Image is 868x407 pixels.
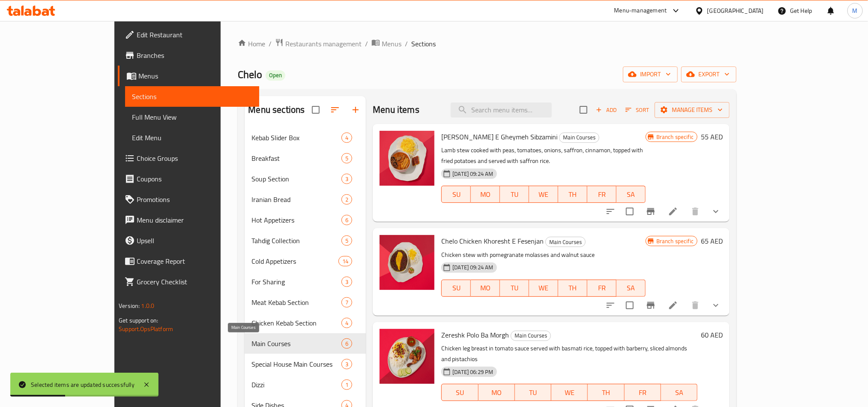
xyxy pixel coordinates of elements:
div: Hot Appetizers6 [245,210,366,230]
button: sort-choices [600,201,621,222]
span: MO [474,188,497,201]
div: Breakfast [251,153,341,163]
button: SU [441,280,471,297]
a: Edit Restaurant [118,24,259,45]
div: For Sharing3 [245,271,366,292]
span: 5 [342,237,352,245]
button: delete [685,295,706,316]
a: Choice Groups [118,148,259,169]
button: WE [529,280,558,297]
span: Branch specific [653,237,697,245]
div: items [341,277,352,287]
div: Open [266,70,285,81]
button: import [623,66,678,82]
a: Upsell [118,230,259,251]
div: Kebab Slider Box [251,133,341,143]
span: TU [503,282,526,294]
div: items [341,338,352,349]
div: [GEOGRAPHIC_DATA] [707,6,764,15]
button: show more [706,295,726,316]
span: Coverage Report [137,256,252,266]
span: Edit Menu [132,133,252,143]
span: WE [555,386,584,399]
span: SU [445,386,475,399]
a: Sections [125,86,259,107]
span: export [688,69,730,80]
span: Sort sections [325,99,345,120]
span: Menu disclaimer [137,215,252,225]
span: 3 [342,175,352,183]
span: TU [503,188,526,201]
span: Promotions [137,194,252,205]
span: Grocery Checklist [137,277,252,287]
a: Menu disclaimer [118,210,259,230]
div: items [341,174,352,184]
svg: Show Choices [711,206,721,217]
button: TU [500,280,529,297]
img: Chelo Khoresht E Gheymeh Sibzamini [380,131,434,186]
button: TU [500,186,529,203]
img: Zereshk Polo Ba Morgh [380,329,434,384]
button: SA [617,186,646,203]
button: WE [529,186,558,203]
img: Chelo Chicken Khoresht E Fesenjan [380,235,434,290]
span: Hot Appetizers [251,215,341,225]
div: Special House Main Courses3 [245,354,366,374]
button: MO [471,280,500,297]
div: items [341,153,352,163]
div: items [341,235,352,246]
button: MO [471,186,500,203]
span: SA [620,282,642,294]
div: items [341,194,352,205]
button: FR [587,280,617,297]
span: Restaurants management [285,39,362,49]
div: items [341,133,352,143]
p: Chicken leg breast in tomato sauce served with basmati rice, topped with barberry, sliced almonds... [441,343,697,365]
span: 6 [342,216,352,224]
div: items [341,215,352,225]
div: Tahdig Collection [251,235,341,246]
div: items [338,256,352,266]
li: / [365,39,368,49]
span: 4 [342,319,352,327]
div: Cold Appetizers14 [245,251,366,271]
button: Add [593,103,620,117]
button: Sort [623,103,651,117]
button: delete [685,201,706,222]
span: Chelo Chicken Khoresht E Fesenjan [441,235,544,247]
span: Main Courses [560,133,599,142]
div: Menu-management [614,6,667,16]
span: Open [266,72,285,79]
button: Add section [345,99,366,120]
a: Edit menu item [668,206,678,217]
div: Iranian Bread [251,194,341,205]
span: Chicken Kebab Section [251,318,341,328]
span: 1.0.0 [141,300,154,311]
span: Manage items [661,105,723,115]
div: Breakfast5 [245,148,366,169]
a: Edit menu item [668,300,678,311]
button: Manage items [655,102,730,118]
button: TH [588,384,624,401]
span: Menus [138,71,252,81]
span: Add item [593,103,620,117]
button: TH [558,186,587,203]
button: SA [617,280,646,297]
span: Full Menu View [132,112,252,122]
button: WE [551,384,588,401]
span: Select all sections [307,101,325,119]
button: Branch-specific-item [641,295,661,316]
div: items [341,380,352,390]
span: Dizzi [251,380,341,390]
a: Support.OpsPlatform [119,323,173,335]
h6: 55 AED [701,131,723,143]
span: M [853,6,858,15]
span: 6 [342,340,352,348]
a: Coupons [118,169,259,189]
div: Soup Section [251,174,341,184]
span: WE [533,282,555,294]
div: Main Courses [511,331,551,341]
span: 3 [342,360,352,368]
span: Meat Kebab Section [251,297,341,308]
span: 3 [342,278,352,286]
